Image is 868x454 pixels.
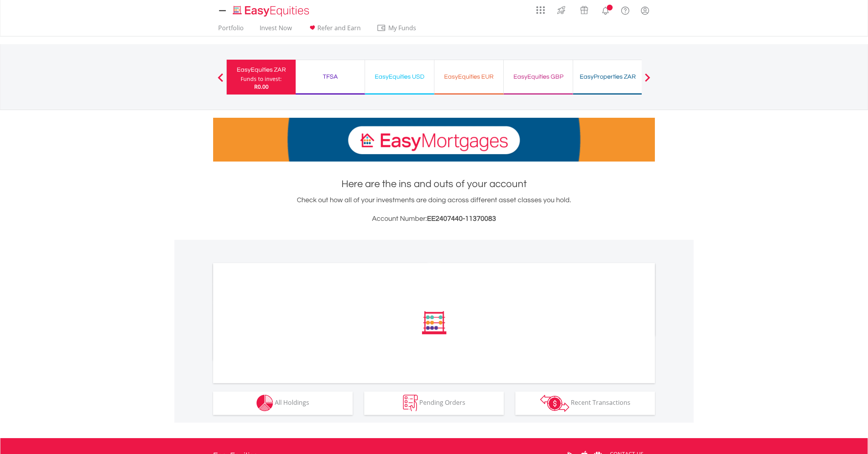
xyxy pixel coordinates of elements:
[257,24,295,36] a: Invest Now
[427,215,496,222] span: EE2407440-11370083
[419,398,465,407] span: Pending Orders
[640,77,655,85] button: Next
[300,71,360,82] div: TFSA
[230,2,312,17] a: Home page
[364,392,504,415] button: Pending Orders
[377,23,427,33] span: My Funds
[531,2,550,14] a: AppsGrid
[241,75,282,83] div: Funds to invest:
[573,2,596,16] a: Vouchers
[536,6,545,14] img: grid-menu-icon.svg
[540,395,569,412] img: transactions-zar-wht.png
[635,2,655,19] a: My Profile
[231,64,291,75] div: EasyEquities ZAR
[578,71,637,82] div: EasyProperties ZAR
[213,177,655,191] h1: Here are the ins and outs of your account
[578,4,591,16] img: vouchers-v2.svg
[439,71,499,82] div: EasyEquities EUR
[305,24,364,36] a: Refer and Earn
[213,195,655,224] div: Check out how all of your investments are doing across different asset classes you hold.
[257,395,273,411] img: holdings-wht.png
[508,71,568,82] div: EasyEquities GBP
[254,83,269,90] span: R0.00
[515,392,655,415] button: Recent Transactions
[615,2,635,17] a: FAQ's and Support
[370,71,429,82] div: EasyEquities USD
[213,77,228,85] button: Previous
[215,24,247,36] a: Portfolio
[317,24,361,32] span: Refer and Earn
[403,395,418,411] img: pending_instructions-wht.png
[571,398,630,407] span: Recent Transactions
[213,118,655,162] img: EasyMortage Promotion Banner
[555,4,568,16] img: thrive-v2.svg
[231,5,312,17] img: EasyEquities_Logo.png
[275,398,309,407] span: All Holdings
[213,392,353,415] button: All Holdings
[213,213,655,224] h3: Account Number:
[596,2,615,17] a: Notifications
